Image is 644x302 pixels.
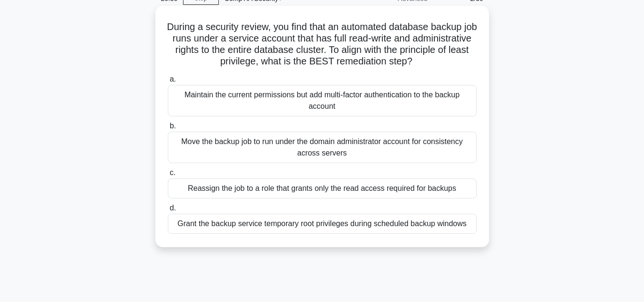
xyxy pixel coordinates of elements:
[170,204,176,212] span: d.
[167,21,478,68] h5: During a security review, you find that an automated database backup job runs under a service acc...
[168,214,477,234] div: Grant the backup service temporary root privileges during scheduled backup windows
[170,122,176,130] span: b.
[168,85,477,116] div: Maintain the current permissions but add multi-factor authentication to the backup account
[168,132,477,163] div: Move the backup job to run under the domain administrator account for consistency across servers
[168,178,477,198] div: Reassign the job to a role that grants only the read access required for backups
[170,75,176,83] span: a.
[170,168,175,177] span: c.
